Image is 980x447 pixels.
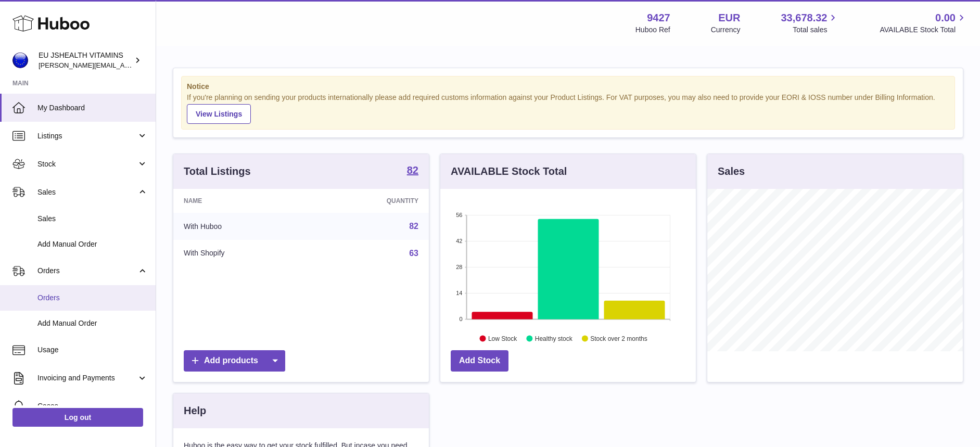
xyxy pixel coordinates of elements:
span: Listings [37,131,137,141]
td: With Huboo [173,213,311,240]
a: 82 [407,165,418,177]
text: Stock over 2 months [590,335,647,342]
span: Sales [37,214,148,224]
strong: 82 [407,165,418,175]
span: Total sales [793,25,839,35]
a: 82 [409,222,418,231]
span: 0.00 [935,11,956,25]
span: Sales [37,187,137,197]
span: [PERSON_NAME][EMAIL_ADDRESS][DOMAIN_NAME] [39,61,209,69]
text: 42 [456,238,462,244]
span: 33,678.32 [781,11,827,25]
h3: Total Listings [184,164,251,178]
div: Huboo Ref [635,25,670,35]
span: AVAILABLE Stock Total [880,25,968,35]
th: Quantity [311,189,429,213]
a: Log out [12,408,143,427]
span: Stock [37,159,137,169]
span: Orders [37,266,137,276]
a: Add products [184,350,285,372]
text: 0 [459,316,462,322]
text: 28 [456,264,462,270]
a: View Listings [187,104,251,124]
h3: Help [184,404,206,418]
text: Healthy stock [535,335,573,342]
text: 14 [456,290,462,296]
strong: EUR [718,11,740,25]
div: If you're planning on sending your products internationally please add required customs informati... [187,93,949,124]
span: Orders [37,293,148,303]
td: With Shopify [173,240,311,267]
h3: Sales [718,164,745,178]
span: Cases [37,401,148,411]
span: Invoicing and Payments [37,373,137,383]
strong: 9427 [647,11,670,25]
th: Name [173,189,311,213]
h3: AVAILABLE Stock Total [451,164,567,178]
text: Low Stock [488,335,517,342]
div: Currency [711,25,741,35]
a: 0.00 AVAILABLE Stock Total [880,11,968,35]
span: My Dashboard [37,103,148,113]
div: EU JSHEALTH VITAMINS [39,50,132,70]
span: Usage [37,345,148,355]
img: laura@jessicasepel.com [12,53,28,68]
a: Add Stock [451,350,508,372]
span: Add Manual Order [37,318,148,328]
span: Add Manual Order [37,239,148,249]
a: 33,678.32 Total sales [781,11,839,35]
a: 63 [409,249,418,258]
strong: Notice [187,82,949,92]
text: 56 [456,212,462,218]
